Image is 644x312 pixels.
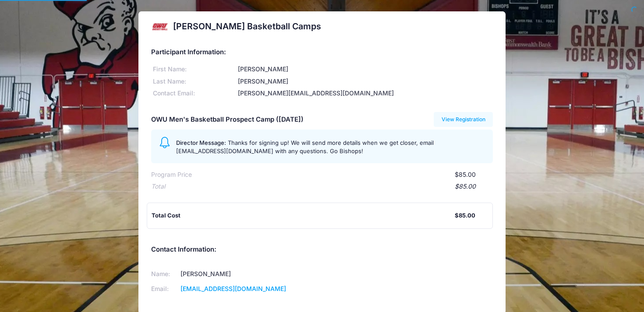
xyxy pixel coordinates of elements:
div: First Name: [151,65,237,74]
div: $85.00 [165,182,476,191]
div: Total [151,182,165,191]
span: Thanks for signing up! We will send more details when we get closer, email [EMAIL_ADDRESS][DOMAIN... [176,139,434,155]
div: [PERSON_NAME] [237,65,493,74]
div: Program Price [151,170,192,179]
div: $85.00 [455,211,475,220]
div: [PERSON_NAME] [237,77,493,86]
h2: [PERSON_NAME] Basketball Camps [173,21,321,32]
h5: Contact Information: [151,246,493,254]
div: [PERSON_NAME][EMAIL_ADDRESS][DOMAIN_NAME] [237,89,493,98]
td: Email: [151,281,178,296]
div: Last Name: [151,77,237,86]
h5: OWU Men's Basketball Prospect Camp ([DATE]) [151,116,304,124]
div: Contact Email: [151,89,237,98]
td: Name: [151,266,178,281]
a: [EMAIL_ADDRESS][DOMAIN_NAME] [180,285,286,292]
span: $85.00 [455,171,476,178]
td: [PERSON_NAME] [178,266,311,281]
div: Total Cost [152,211,455,220]
span: Director Message: [176,139,226,146]
a: View Registration [434,112,493,127]
h5: Participant Information: [151,49,493,56]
